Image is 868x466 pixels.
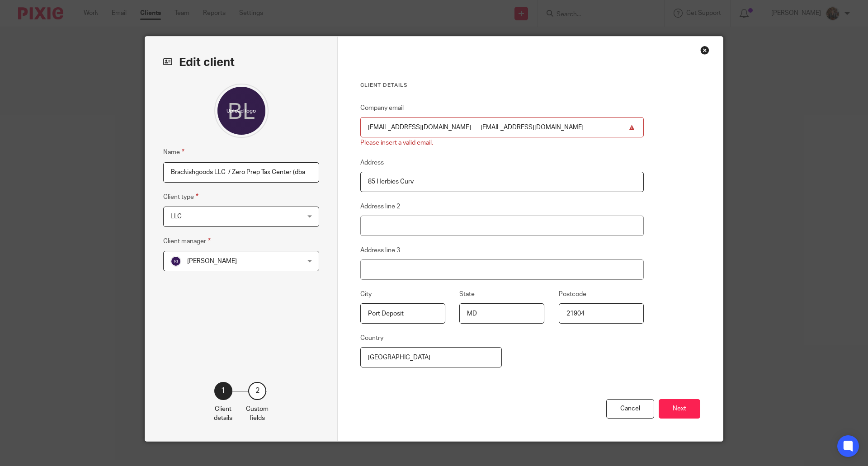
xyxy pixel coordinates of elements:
[360,290,372,299] label: City
[246,405,269,423] p: Custom fields
[214,405,232,423] p: Client details
[163,192,198,202] label: Client type
[187,258,237,264] span: [PERSON_NAME]
[700,46,709,55] div: Close this dialog window
[248,382,266,400] div: 2
[659,399,700,419] button: Next
[360,246,400,255] label: Address line 3
[459,290,475,299] label: State
[170,256,181,267] img: svg%3E
[360,334,383,343] label: Country
[360,138,433,147] div: Please insert a valid email.
[214,382,232,400] div: 1
[163,147,184,157] label: Name
[360,104,404,113] label: Company email
[360,158,384,167] label: Address
[606,399,654,419] div: Cancel
[360,82,644,89] h3: Client details
[559,290,586,299] label: Postcode
[163,236,211,246] label: Client manager
[360,202,400,211] label: Address line 2
[163,55,319,70] h2: Edit client
[170,213,182,220] span: LLC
